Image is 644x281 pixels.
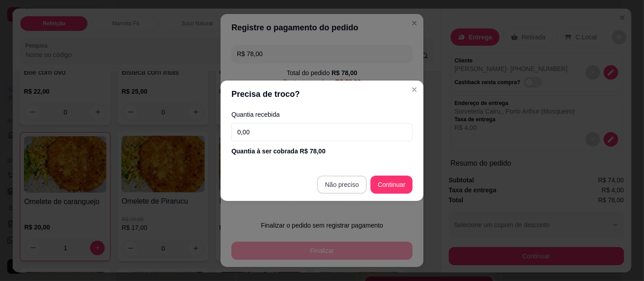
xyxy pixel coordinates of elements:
button: Continuar [370,176,413,194]
label: Quantia recebida [231,111,413,118]
button: Não preciso [317,176,367,194]
header: Precisa de troco? [221,81,423,108]
div: Quantia à ser cobrada R$ 78,00 [231,147,413,156]
button: Close [407,82,422,97]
